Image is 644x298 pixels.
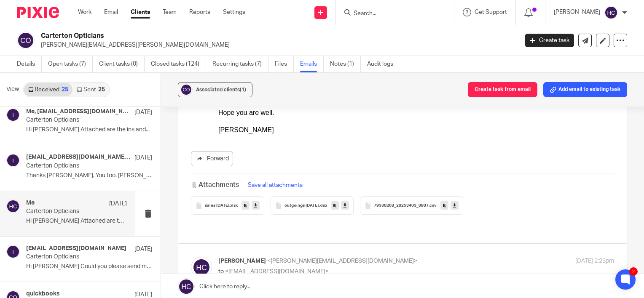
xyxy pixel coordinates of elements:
[109,200,127,208] p: [DATE]
[17,7,59,18] img: Pixie
[6,200,20,213] img: svg%3E
[218,269,224,274] span: to
[240,87,246,92] span: (1)
[191,196,264,215] button: sales [DATE].xlsx
[191,151,233,166] a: Forward
[98,87,105,93] div: 25
[26,162,127,170] p: Carterton Opticians
[330,56,361,72] a: Notes (1)
[229,203,238,208] span: .xlsx
[26,117,127,124] p: Carterton Opticians
[72,83,109,96] a: Sent25
[271,196,354,215] button: outgoings [DATE].xlsx
[191,257,212,278] img: svg%3E
[300,56,324,72] a: Emails
[26,253,127,261] p: Carterton Opticians
[180,83,193,96] img: svg%3E
[223,8,245,16] a: Settings
[267,258,417,264] span: <[PERSON_NAME][EMAIL_ADDRESS][DOMAIN_NAME]>
[26,208,107,215] p: Carterton Opticians
[367,56,400,72] a: Audit logs
[41,41,513,49] p: [PERSON_NAME][EMAIL_ADDRESS][PERSON_NAME][DOMAIN_NAME]
[543,82,627,97] button: Add email to existing task
[163,8,177,16] a: Team
[604,6,618,19] img: svg%3E
[26,172,152,179] p: Thanks [PERSON_NAME]. You too. [PERSON_NAME] ...
[6,245,20,258] img: svg%3E
[62,87,68,93] div: 25
[24,83,72,96] a: Received25
[212,56,268,72] a: Recurring tasks (7)
[196,87,246,92] span: Associated clients
[134,154,152,162] p: [DATE]
[78,8,91,16] a: Work
[475,9,507,15] span: Get Support
[374,203,429,208] span: 79330268_20253403_0907
[360,196,463,215] button: 79330268_20253403_0907.csv
[575,257,614,266] p: [DATE] 2:23pm
[151,56,206,72] a: Closed tasks (124)
[26,263,152,270] p: Hi [PERSON_NAME] Could you please send me the...
[629,267,638,276] div: 2
[525,34,574,47] a: Create task
[104,8,118,16] a: Email
[6,85,19,94] span: View
[205,203,229,208] span: sales [DATE]
[17,32,35,49] img: svg%3E
[26,245,126,252] h4: [EMAIL_ADDRESS][DOMAIN_NAME]
[284,203,319,208] span: outgoings [DATE]
[429,203,437,208] span: .csv
[134,245,152,253] p: [DATE]
[26,290,60,298] h4: quickbooks
[26,200,35,207] h4: Me
[245,181,305,190] button: Save all attachments
[41,32,418,40] h2: Carterton Opticians
[99,56,145,72] a: Client tasks (0)
[134,108,152,117] p: [DATE]
[26,126,152,133] p: Hi [PERSON_NAME] Attached are the ins and...
[26,154,130,161] h4: [EMAIL_ADDRESS][DOMAIN_NAME], Me
[26,218,127,225] p: Hi [PERSON_NAME] Attached are the ins and...
[218,258,266,264] span: [PERSON_NAME]
[178,82,252,97] button: Associated clients(1)
[26,108,130,115] h4: Me, [EMAIL_ADDRESS][DOMAIN_NAME]
[6,108,20,122] img: svg%3E
[225,269,329,274] span: <[EMAIL_ADDRESS][DOMAIN_NAME]>
[48,56,93,72] a: Open tasks (7)
[189,8,210,16] a: Reports
[353,10,429,18] input: Search
[319,203,327,208] span: .xlsx
[468,82,537,97] button: Create task from email
[191,180,239,190] h3: Attachments
[554,8,600,16] p: [PERSON_NAME]
[6,154,20,167] img: svg%3E
[17,56,42,72] a: Details
[275,56,294,72] a: Files
[131,8,150,16] a: Clients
